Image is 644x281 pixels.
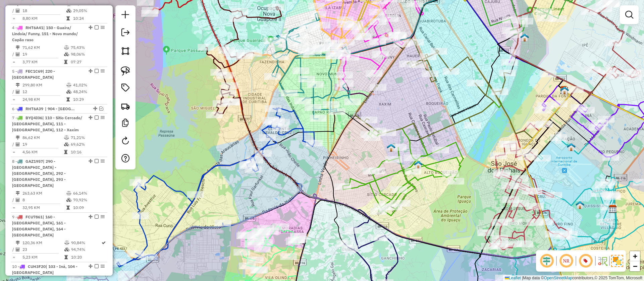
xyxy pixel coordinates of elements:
i: Total de Atividades [16,198,20,202]
img: Warecloud Pinheirinho I - XAXIM [387,143,395,152]
td: 24,98 KM [22,96,66,103]
img: Warecloud Pinheirinho III - ALTO BOQUEIRÃO [414,160,423,169]
i: Tempo total em rota [64,255,68,259]
a: Criar modelo [119,116,132,131]
em: Visualizar rota [99,107,103,111]
span: Exibir número da rota [578,253,594,269]
span: FCU7861 [25,214,43,219]
td: 10:16 [70,149,104,155]
em: Alterar sequência das rotas [93,107,97,111]
td: / [12,51,15,58]
td: 71,62 KM [22,44,64,51]
span: FEC1C69 [25,69,43,74]
i: Total de Atividades [16,142,20,146]
em: Opções [101,159,105,163]
td: 19 [22,51,64,58]
div: Map data © contributors,© 2025 TomTom, Microsoft [503,275,644,281]
a: Vincular Rótulos [119,81,132,96]
td: / [12,7,15,14]
img: Exibir/Ocultar setores [611,255,623,267]
em: Alterar sequência das rotas [89,69,93,73]
td: 10:24 [73,15,105,22]
span: 8 - [12,159,66,188]
i: Total de Atividades [16,52,20,56]
span: | 103 - Iná, 104 - [GEOGRAPHIC_DATA] [12,264,77,275]
i: Distância Total [16,191,20,195]
td: 23 [22,246,64,253]
span: RHT6A39 [25,106,43,111]
i: Tempo total em rota [64,60,67,64]
i: % de utilização do peso [64,46,69,50]
span: Ocultar NR [558,253,574,269]
td: 70,92% [73,197,105,203]
td: 5,23 KM [22,254,64,261]
i: Distância Total [16,136,20,140]
img: Selecionar atividades - polígono [121,46,130,56]
span: − [633,262,637,270]
td: 98,06% [70,51,104,58]
td: 71,21% [70,134,104,141]
td: 18 [22,7,66,14]
td: 10:29 [73,96,105,103]
a: Leaflet [505,276,521,280]
span: 6 - [12,106,43,111]
i: % de utilização da cubagem [64,248,69,252]
span: CUH3F20 [28,264,46,269]
a: Nova sessão e pesquisa [119,8,132,23]
em: Finalizar rota [95,215,99,219]
span: | [522,276,523,280]
a: Exportar sessão [119,26,132,41]
a: Zoom out [630,261,640,271]
span: + [633,252,637,260]
td: 90,84% [71,239,101,246]
a: Reroteirizar Sessão [119,134,132,149]
span: 4 - [12,25,78,42]
img: Warecloud São José dos Pinhais - AVIAÇÃO [567,143,576,151]
td: / [12,246,15,253]
td: 07:27 [70,59,104,65]
span: GAZ1957 [25,159,43,164]
em: Opções [101,215,105,219]
span: | 290 - [GEOGRAPHIC_DATA] - [GEOGRAPHIC_DATA], 292 - [GEOGRAPHIC_DATA], 293 - [GEOGRAPHIC_DATA] [12,159,66,188]
i: % de utilização da cubagem [66,90,71,94]
td: 12 [22,88,66,95]
span: BYQ4I06 [25,115,42,120]
td: = [12,96,15,103]
img: Criar rota [121,101,130,111]
i: % de utilização do peso [66,83,71,87]
i: % de utilização da cubagem [64,52,69,56]
em: Alterar sequência das rotas [89,215,93,219]
td: 120,36 KM [22,239,64,246]
td: 32,95 KM [22,204,66,211]
em: Finalizar rota [95,25,99,29]
i: Tempo total em rota [66,97,70,101]
span: 10 - [12,264,77,275]
i: % de utilização do peso [64,241,69,245]
a: OpenStreetMap [544,276,573,280]
i: Distância Total [16,46,20,50]
i: Distância Total [16,241,20,245]
a: Exibir filtros [623,8,636,21]
td: = [12,254,15,261]
td: 10:09 [73,204,105,211]
i: % de utilização da cubagem [64,142,69,146]
span: | 110 - Sítio Cercado/ [GEOGRAPHIC_DATA], 111 - [GEOGRAPHIC_DATA], 112 - Xaxim [12,115,82,132]
td: = [12,149,15,155]
td: 75,43% [70,44,104,51]
i: % de utilização da cubagem [66,9,71,13]
img: CDD Curitiba [560,86,569,94]
img: Warecloud Pinhais - CAJURU [520,33,529,42]
em: Opções [101,25,105,29]
span: 9 - [12,214,66,237]
td: 66,14% [73,190,105,197]
span: 5 - [12,69,55,80]
em: Opções [101,116,105,120]
td: 3,77 KM [22,59,64,65]
i: Total de Atividades [16,90,20,94]
td: 48,24% [73,88,105,95]
img: FAD CDD Curitiba [560,86,569,95]
i: Tempo total em rota [66,16,70,20]
td: = [12,204,15,211]
i: Tempo total em rota [64,150,67,154]
td: / [12,88,15,95]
